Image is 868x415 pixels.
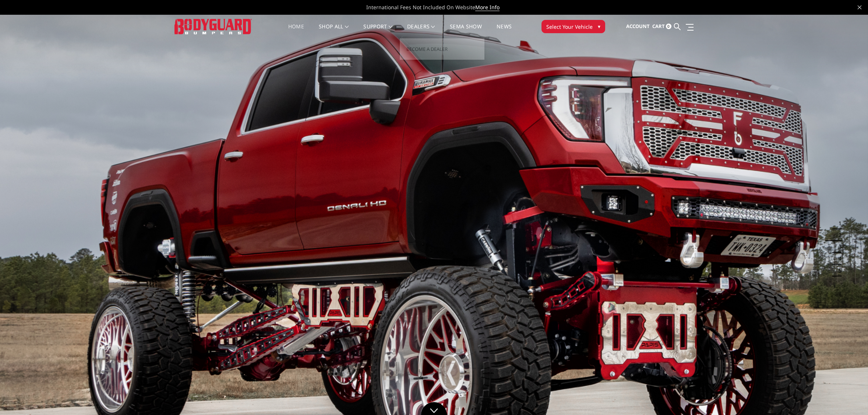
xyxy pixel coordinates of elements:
[403,42,481,56] a: Become a Dealer
[174,19,252,34] img: BODYGUARD BUMPERS
[652,23,665,29] span: Cart
[834,229,841,241] button: 2 of 5
[421,402,447,415] a: Click to Down
[626,23,650,29] span: Account
[497,24,512,38] a: News
[834,217,841,229] button: 1 of 5
[834,253,841,265] button: 4 of 5
[652,17,671,36] a: Cart 0
[319,24,349,38] a: shop all
[666,24,671,29] span: 0
[475,4,500,11] a: More Info
[541,20,605,33] button: Select Your Vehicle
[626,17,650,36] a: Account
[363,24,392,38] a: Support
[407,24,435,38] a: Dealers
[598,22,600,30] span: ▾
[834,241,841,253] button: 3 of 5
[834,265,841,276] button: 5 of 5
[450,24,482,38] a: SEMA Show
[831,380,868,415] iframe: Chat Widget
[288,24,304,38] a: Home
[546,23,593,31] span: Select Your Vehicle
